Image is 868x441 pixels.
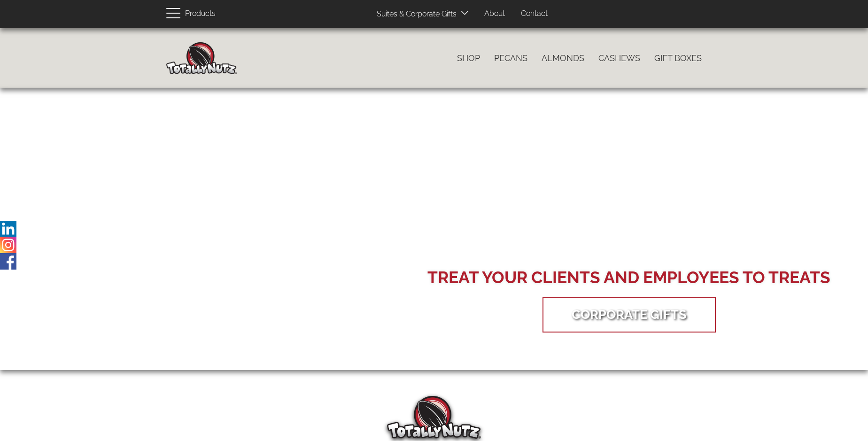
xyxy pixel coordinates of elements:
[487,48,535,68] a: Pecans
[535,48,591,68] a: Almonds
[387,396,481,439] img: Totally Nutz Logo
[591,48,647,68] a: Cashews
[370,5,459,23] a: Suites & Corporate Gifts
[166,42,237,74] img: Home
[647,48,709,68] a: Gift Boxes
[185,7,216,21] span: Products
[514,5,555,23] a: Contact
[450,48,487,68] a: Shop
[427,266,830,289] div: Treat your Clients and Employees to Treats
[477,5,512,23] a: About
[558,300,701,329] a: Corporate Gifts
